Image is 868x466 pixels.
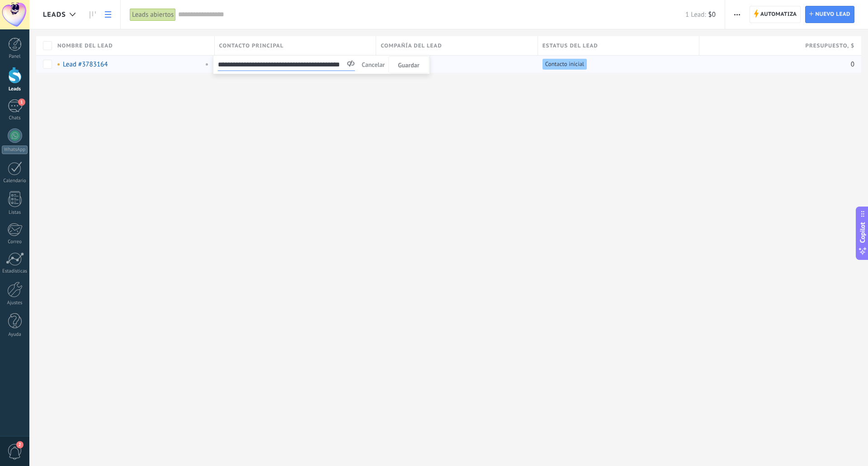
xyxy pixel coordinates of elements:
[398,62,419,68] span: Guardar
[18,99,25,106] span: 1
[381,42,442,50] span: Compañía del lead
[2,300,28,306] div: Ajustes
[57,63,60,66] span: No hay tareas asignadas
[2,239,28,245] div: Correo
[2,332,28,338] div: Ayuda
[542,42,598,50] span: Estatus del lead
[2,178,28,184] div: Calendario
[362,61,385,69] span: Cancelar
[2,115,28,121] div: Chats
[851,60,854,69] span: 0
[2,268,28,274] div: Estadísticas
[545,60,584,68] span: Contacto inicial
[2,146,28,154] div: WhatsApp
[2,86,28,92] div: Leads
[347,61,355,67] div: Separar
[358,56,388,73] button: Cancelar
[219,42,284,50] span: Contacto principal
[2,54,28,60] div: Panel
[388,56,429,73] button: Guardar
[63,60,108,69] a: Lead #3783164
[858,222,867,243] span: Copilot
[57,42,113,50] span: Nombre del lead
[16,441,24,448] span: 2
[805,42,854,50] span: Presupuesto , $
[2,210,28,216] div: Listas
